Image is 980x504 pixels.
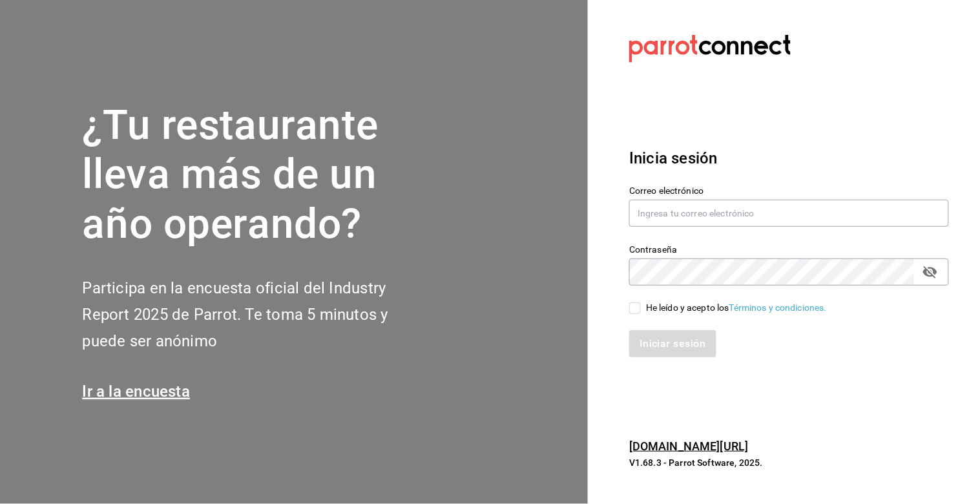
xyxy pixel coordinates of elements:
[629,245,949,254] label: Contraseña
[646,301,827,315] div: He leído y acepto los
[82,383,190,401] a: Ir a la encuesta
[629,147,949,170] h3: Inicia sesión
[629,439,748,453] a: [DOMAIN_NAME][URL]
[919,261,941,283] button: passwordField
[629,456,949,469] p: V1.68.3 - Parrot Software, 2025.
[82,275,431,354] h2: Participa en la encuesta oficial del Industry Report 2025 de Parrot. Te toma 5 minutos y puede se...
[82,101,431,249] h1: ¿Tu restaurante lleva más de un año operando?
[629,200,949,227] input: Ingresa tu correo electrónico
[629,186,949,195] label: Correo electrónico
[729,302,827,313] a: Términos y condiciones.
